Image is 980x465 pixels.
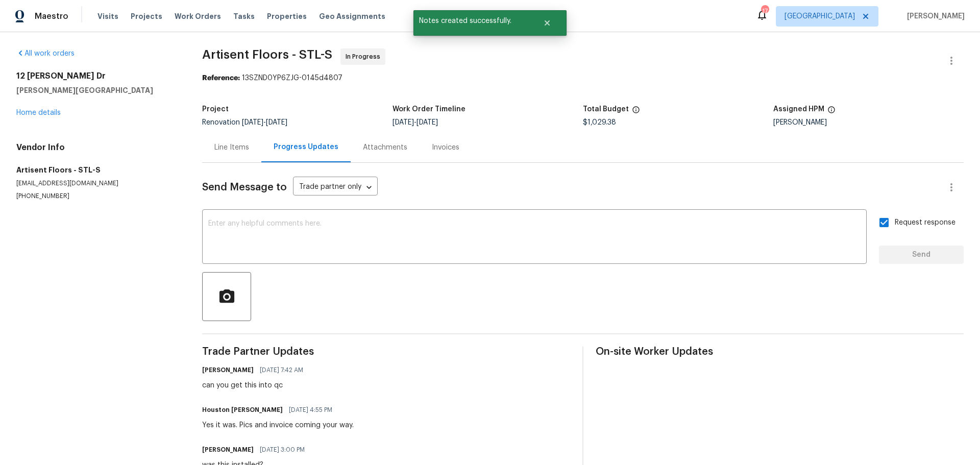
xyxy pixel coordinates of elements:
h6: Houston [PERSON_NAME] [202,405,283,415]
span: Tasks [233,13,255,20]
span: On-site Worker Updates [596,347,964,357]
span: In Progress [346,52,384,62]
div: Yes it was. Pics and invoice coming your way. [202,420,354,430]
div: can you get this into qc [202,380,309,390]
p: [PHONE_NUMBER] [16,192,178,201]
span: [PERSON_NAME] [903,11,965,21]
h5: Total Budget [583,106,629,113]
span: Trade Partner Updates [202,347,570,357]
span: Properties [267,11,307,21]
div: Trade partner only [293,179,378,196]
button: Close [530,13,564,33]
span: The hpm assigned to this work order. [827,106,836,119]
div: 13SZND0YP6ZJG-0145d4807 [202,73,964,83]
span: Artisent Floors - STL-S [202,48,332,61]
span: [GEOGRAPHIC_DATA] [785,11,855,21]
span: [DATE] 4:55 PM [289,405,332,415]
span: [DATE] [242,119,263,126]
h6: [PERSON_NAME] [202,445,254,455]
span: [DATE] [393,119,414,126]
div: Invoices [432,142,459,153]
span: - [242,119,287,126]
span: Visits [97,11,118,21]
span: Geo Assignments [319,11,385,21]
span: The total cost of line items that have been proposed by Opendoor. This sum includes line items th... [632,106,640,119]
h5: Work Order Timeline [393,106,465,113]
h4: Vendor Info [16,142,178,153]
h5: Assigned HPM [773,106,824,113]
h6: [PERSON_NAME] [202,365,254,375]
span: [DATE] [416,119,438,126]
h5: Project [202,106,229,113]
span: Notes created successfully. [413,10,530,32]
p: [EMAIL_ADDRESS][DOMAIN_NAME] [16,179,178,188]
div: 17 [761,6,768,16]
span: Renovation [202,119,287,126]
span: Work Orders [175,11,221,21]
h2: 12 [PERSON_NAME] Dr [16,71,178,81]
span: $1,029.38 [583,119,616,126]
div: Line Items [214,142,249,153]
a: All work orders [16,50,75,57]
span: [DATE] 3:00 PM [260,445,305,455]
a: Home details [16,109,61,116]
span: [DATE] 7:42 AM [260,365,303,375]
span: [DATE] [266,119,287,126]
span: Maestro [35,11,68,21]
b: Reference: [202,75,240,82]
h5: Artisent Floors - STL-S [16,165,178,175]
span: Request response [895,217,955,228]
h5: [PERSON_NAME][GEOGRAPHIC_DATA] [16,85,178,95]
span: Send Message to [202,182,287,192]
div: Attachments [363,142,407,153]
span: Projects [131,11,162,21]
span: - [393,119,438,126]
div: Progress Updates [274,142,338,152]
div: [PERSON_NAME] [773,119,964,126]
